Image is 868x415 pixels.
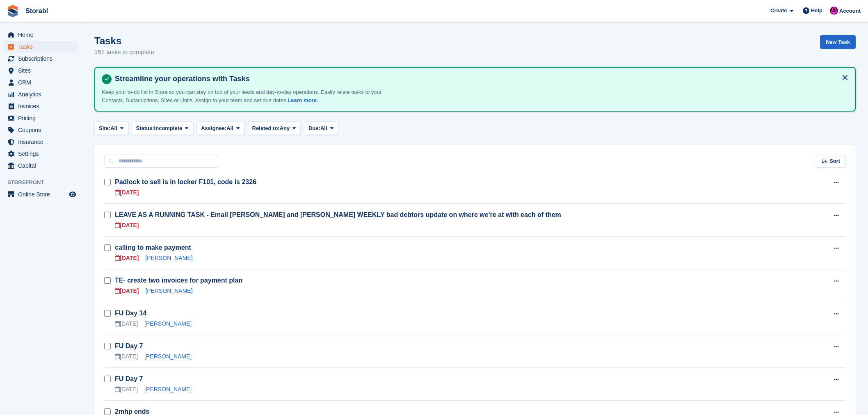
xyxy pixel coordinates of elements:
[770,7,787,15] span: Create
[18,112,67,124] span: Pricing
[144,353,192,360] a: [PERSON_NAME]
[94,121,128,135] button: Site: All
[4,136,78,148] a: menu
[226,124,233,132] span: All
[18,124,67,136] span: Coupons
[4,148,78,160] a: menu
[115,178,256,185] a: Padlock to sell is in locker F101, code is 2326
[145,255,192,261] a: [PERSON_NAME]
[115,221,139,230] div: [DATE]
[18,77,67,88] span: CRM
[18,160,67,171] span: Capital
[136,124,154,132] span: Status:
[829,157,840,165] span: Sort
[110,124,117,132] span: All
[820,35,856,49] a: New Task
[18,53,67,64] span: Subscriptions
[115,352,138,361] div: [DATE]
[7,178,82,187] span: Storefront
[304,121,338,135] button: Due: All
[196,121,244,135] button: Assignee: All
[830,7,838,15] img: Helen Morton
[4,124,78,136] a: menu
[4,189,78,200] a: menu
[115,188,139,197] div: [DATE]
[308,124,320,132] span: Due:
[112,74,848,84] h4: Streamline your operations with Tasks
[154,124,183,132] span: Incomplete
[4,77,78,88] a: menu
[18,100,67,112] span: Invoices
[7,5,19,17] img: stora-icon-8386f47178a22dfd0bd8f6a31ec36ba5ce8667c1dd55bd0f319d3a0aa187defe.svg
[144,320,192,327] a: [PERSON_NAME]
[132,121,193,135] button: Status: Incomplete
[115,244,191,251] a: calling to make payment
[115,211,561,218] a: LEAVE AS A RUNNING TASK - Email [PERSON_NAME] and [PERSON_NAME] WEEKLY bad debtors update on wher...
[4,160,78,171] a: menu
[115,408,149,415] a: 2mhp ends
[115,254,139,262] div: [DATE]
[288,97,317,103] a: Learn more
[248,121,301,135] button: Related to: Any
[280,124,290,132] span: Any
[115,310,146,317] a: FU Day 14
[4,29,78,41] a: menu
[115,319,138,328] div: [DATE]
[115,375,143,382] a: FU Day 7
[811,7,822,15] span: Help
[839,7,861,15] span: Account
[94,35,154,46] h1: Tasks
[102,88,389,104] p: Keep your to-do list in Stora so you can stay on top of your leads and day-to-day operations. Eas...
[115,342,143,349] a: FU Day 7
[115,385,138,394] div: [DATE]
[68,189,78,199] a: Preview store
[4,41,78,52] a: menu
[18,89,67,100] span: Analytics
[115,287,139,295] div: [DATE]
[201,124,226,132] span: Assignee:
[22,4,51,18] a: Storabl
[94,48,154,57] p: 151 tasks to complete
[4,89,78,100] a: menu
[4,53,78,64] a: menu
[18,41,67,52] span: Tasks
[115,277,242,284] a: TE- create two invoices for payment plan
[18,148,67,160] span: Settings
[99,124,110,132] span: Site:
[145,287,192,294] a: [PERSON_NAME]
[18,136,67,148] span: Insurance
[4,100,78,112] a: menu
[4,65,78,76] a: menu
[144,386,192,392] a: [PERSON_NAME]
[18,189,67,200] span: Online Store
[18,29,67,41] span: Home
[320,124,327,132] span: All
[18,65,67,76] span: Sites
[4,112,78,124] a: menu
[252,124,280,132] span: Related to:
